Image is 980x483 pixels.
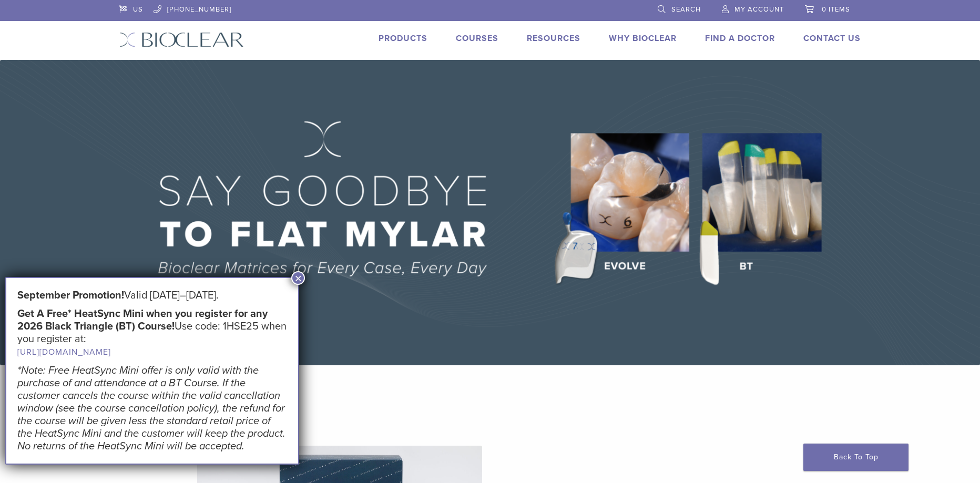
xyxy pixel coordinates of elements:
[803,33,861,44] a: Contact Us
[609,33,677,44] a: Why Bioclear
[17,307,268,333] strong: Get A Free* HeatSync Mini when you register for any 2026 Black Triangle (BT) Course!
[734,5,784,14] span: My Account
[291,271,305,285] button: Close
[671,5,701,14] span: Search
[17,347,111,357] a: [URL][DOMAIN_NAME]
[456,33,498,44] a: Courses
[803,444,908,471] a: Back To Top
[822,5,850,14] span: 0 items
[705,33,775,44] a: Find A Doctor
[527,33,580,44] a: Resources
[119,32,244,47] img: Bioclear
[17,289,287,302] h5: Valid [DATE]–[DATE].
[17,307,287,358] h5: Use code: 1HSE25 when you register at:
[379,33,427,44] a: Products
[17,289,124,302] strong: September Promotion!
[17,364,285,453] em: *Note: Free HeatSync Mini offer is only valid with the purchase of and attendance at a BT Course....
